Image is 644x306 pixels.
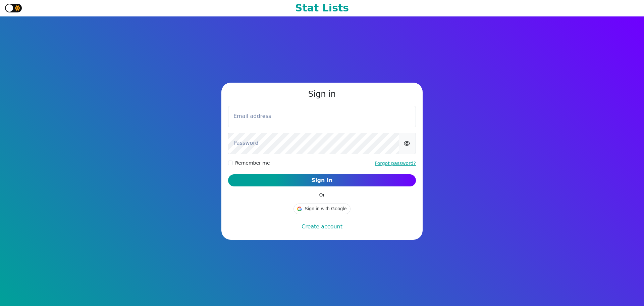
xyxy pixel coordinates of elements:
[293,204,350,214] div: Sign in with Google
[228,89,416,99] h3: Sign in
[228,174,416,186] button: Sign In
[316,191,328,199] span: Or
[305,205,346,212] span: Sign in with Google
[375,161,416,166] a: Forgot password?
[302,223,342,230] a: Create account
[235,160,270,167] label: Remember me
[295,2,349,14] h1: Stat Lists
